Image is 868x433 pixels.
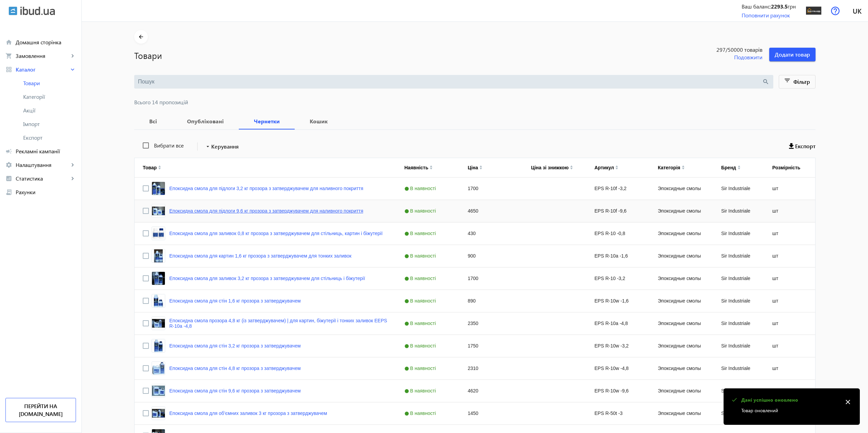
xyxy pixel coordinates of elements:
[169,411,327,416] a: Епоксидна смола для об’ємних заливок 3 кг прозора з затверджувачем
[650,312,713,335] div: Эпоксидные смолы
[682,165,685,167] img: arrow-up.svg
[460,222,523,245] div: 430
[135,267,815,290] div: Press SPACE to select this row.
[738,168,741,170] img: arrow-down.svg
[586,380,650,402] div: EPS R-10w -9,6
[69,52,76,59] mat-icon: keyboard_arrow_right
[5,66,12,73] mat-icon: grid_view
[741,407,839,414] p: Товар оновлений
[734,53,762,61] span: Подовжити
[764,380,815,402] div: шт
[5,39,12,46] mat-icon: home
[721,165,736,170] div: Бренд
[16,161,69,168] span: Налаштування
[303,119,335,124] b: Кошик
[404,208,438,214] span: В наявності
[468,165,478,170] div: Ціна
[615,165,618,167] img: arrow-up.svg
[5,398,76,422] a: Перейти на [DOMAIN_NAME]
[23,107,76,114] span: Акції
[404,276,438,281] span: В наявності
[135,200,815,222] div: Press SPACE to select this row.
[713,200,764,222] div: Sir Industriale
[775,51,810,58] span: Додати товар
[135,290,815,312] div: Press SPACE to select this row.
[650,290,713,312] div: Эпоксидные смолы
[247,119,286,124] b: Чернетки
[650,267,713,290] div: Эпоксидные смолы
[769,48,816,61] button: Додати товар
[460,357,523,380] div: 2310
[713,380,764,402] div: Sir Industriale
[460,402,523,424] div: 1450
[16,66,69,73] span: Каталог
[404,165,428,170] div: Наявність
[658,165,680,170] div: Категорія
[531,165,569,170] div: Ціна зі знижкою
[5,161,12,168] mat-icon: settings
[682,168,685,170] img: arrow-down.svg
[764,267,815,290] div: шт
[586,267,650,290] div: EPS R-10 -3,2
[169,318,388,329] a: Епоксидна смола прозора 4,8 кг (із затверджувачем) | для картин, біжутерії і тонких заливок EEPS ...
[764,335,815,357] div: шт
[730,396,739,404] mat-icon: check
[20,6,55,15] img: ibud_text.svg
[650,335,713,357] div: Эпоксидные смолы
[713,335,764,357] div: Sir Industriale
[650,222,713,245] div: Эпоксидные смолы
[688,46,762,53] span: 297
[479,168,482,170] img: arrow-down.svg
[404,253,438,259] span: В наявності
[169,343,301,349] a: Епоксидна смола для стін 3,2 кг прозора з затверджувачем
[764,290,815,312] div: шт
[772,165,800,170] div: Розмірність
[204,143,211,150] mat-icon: arrow_drop_down
[5,52,12,59] mat-icon: shopping_cart
[586,335,650,357] div: EPS R-10w -3,2
[153,143,184,148] label: Вибрати все
[135,357,815,380] div: Press SPACE to select this row.
[713,245,764,267] div: Sir Industriale
[404,186,438,191] span: В наявності
[764,357,815,380] div: шт
[806,3,821,18] img: 980868dfa45da034e1809337376386-25b2916b5c.jpg
[586,290,650,312] div: EPS R-10w -1,6
[738,165,741,167] img: arrow-up.svg
[16,148,76,155] span: Рекламні кампанії
[650,402,713,424] div: Эпоксидные смолы
[135,177,815,200] div: Press SPACE to select this row.
[713,357,764,380] div: Sir Industriale
[23,121,76,127] span: Імпорт
[853,6,862,15] span: uk
[586,357,650,380] div: EPS R-10w -4,8
[650,380,713,402] div: Эпоксидные смолы
[586,200,650,222] div: EPS R-10f -9,6
[430,165,433,167] img: arrow-up.svg
[762,78,770,86] mat-icon: search
[570,168,573,170] img: arrow-down.svg
[615,168,618,170] img: arrow-down.svg
[742,12,790,19] a: Поповнити рахунок
[16,39,76,46] span: Домашня сторінка
[742,3,796,10] div: Ваш баланс: грн
[460,335,523,357] div: 1750
[16,189,76,196] span: Рахунки
[169,276,365,281] a: Епоксидна смола для заливок 3,2 кг прозора з затверджувачем для стільниць і біжутерії
[771,3,788,10] b: 2293.5
[5,148,12,155] mat-icon: campaign
[650,357,713,380] div: Эпоксидные смолы
[460,200,523,222] div: 4650
[169,253,352,259] a: Епоксидна смола для картин 1,6 кг прозора з затверджувачем для тонких заливок
[9,6,17,15] img: ibud.svg
[726,46,762,53] span: /50000 товарів
[586,402,650,424] div: EPS R-50t -3
[460,290,523,312] div: 890
[404,298,438,304] span: В наявності
[135,335,815,357] div: Press SPACE to select this row.
[211,142,239,151] span: Керування
[713,177,764,200] div: Sir Industriale
[430,168,433,170] img: arrow-down.svg
[404,388,438,393] span: В наявності
[138,78,762,86] input: Пошук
